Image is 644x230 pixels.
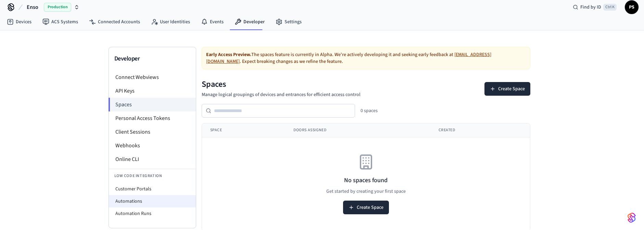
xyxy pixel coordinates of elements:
[202,91,361,98] p: Manage logical groupings of devices and entrances for efficient access control
[44,3,71,12] span: Production
[361,107,378,114] div: 0 spaces
[109,207,196,220] li: Automation Runs
[628,212,636,223] img: SeamLogoGradient.69752ec5.svg
[109,125,196,139] li: Client Sessions
[27,3,38,11] span: Enso
[109,195,196,207] li: Automations
[37,16,84,28] a: ACS Systems
[206,51,251,58] strong: Early Access Preview.
[109,84,196,98] li: API Keys
[202,47,530,69] div: The spaces feature is currently in Alpha. We're actively developing it and seeking early feedback...
[84,16,146,28] a: Connected Accounts
[146,16,195,28] a: User Identities
[270,16,307,28] a: Settings
[430,123,528,137] th: Created
[114,54,190,64] h3: Developer
[343,201,389,214] button: Create Space
[626,1,638,13] span: PS
[195,16,229,28] a: Events
[484,82,530,96] button: Create Space
[344,176,388,185] h3: No spaces found
[109,98,196,111] li: Spaces
[206,51,491,65] a: [EMAIL_ADDRESS][DOMAIN_NAME]
[625,0,639,14] button: PS
[285,123,430,137] th: Doors Assigned
[109,152,196,166] li: Online CLI
[1,16,37,28] a: Devices
[202,123,285,137] th: Space
[326,188,406,195] p: Get started by creating your first space
[580,4,601,11] span: Find by ID
[109,139,196,152] li: Webhooks
[229,16,270,28] a: Developer
[109,70,196,84] li: Connect Webviews
[603,4,617,11] span: Ctrl K
[109,111,196,125] li: Personal Access Tokens
[567,1,622,13] div: Find by IDCtrl K
[202,79,361,90] h1: Spaces
[109,169,196,183] li: Low Code Integration
[109,183,196,195] li: Customer Portals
